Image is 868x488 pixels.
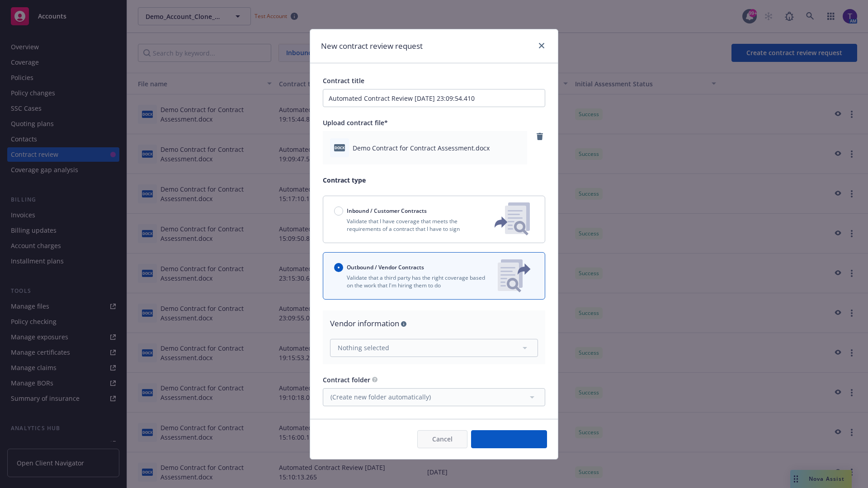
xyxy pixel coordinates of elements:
button: Outbound / Vendor ContractsValidate that a third party has the right coverage based on the work t... [323,252,545,300]
span: Demo Contract for Contract Assessment.docx [353,143,490,153]
span: (Create new folder automatically) [330,392,431,402]
input: Enter a title for this contract [323,89,545,107]
p: Validate that a third party has the right coverage based on the work that I'm hiring them to do [334,274,491,289]
span: Cancel [432,435,453,443]
span: Create request [486,435,532,443]
button: Cancel [417,430,467,448]
span: Nothing selected [338,343,389,352]
div: Vendor information [330,318,538,329]
h1: New contract review request [321,40,423,52]
a: close [536,40,547,51]
button: Inbound / Customer ContractsValidate that I have coverage that meets the requirements of a contra... [323,196,545,243]
span: Contract folder [323,375,370,384]
button: (Create new folder automatically) [323,388,545,406]
button: Create request [471,430,547,448]
input: Outbound / Vendor Contracts [334,263,343,272]
button: Nothing selected [330,339,538,357]
span: docx [334,144,345,151]
span: Outbound / Vendor Contracts [347,263,424,271]
span: Inbound / Customer Contracts [347,207,427,215]
p: Validate that I have coverage that meets the requirements of a contract that I have to sign [334,217,480,233]
span: Upload contract file* [323,118,388,127]
input: Inbound / Customer Contracts [334,206,343,216]
span: Contract title [323,76,364,85]
a: remove [534,131,545,142]
p: Contract type [323,175,545,185]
